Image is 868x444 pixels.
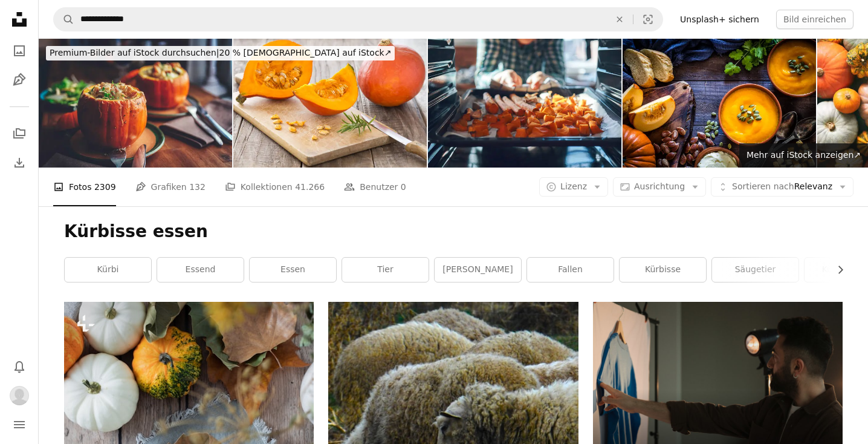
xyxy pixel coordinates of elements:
img: Überbacken mit Käse in einen Kürbis Kürbisrisotto [39,39,232,168]
button: Lizenz [539,177,608,197]
span: Mehr auf iStock anzeigen ↗ [747,150,861,160]
a: Tier [342,258,429,282]
a: Fotos [7,39,31,63]
span: 0 [401,180,406,194]
a: kürbisse [620,258,706,282]
button: Benachrichtigungen [7,354,31,379]
span: Sortieren nach [732,181,794,191]
img: Avatar von Benutzer Christine Boussios [10,386,29,405]
span: 20 % [DEMOGRAPHIC_DATA] auf iStock ↗ [50,48,391,57]
form: Finden Sie Bildmaterial auf der ganzen Webseite [53,7,663,31]
button: Bild einreichen [776,10,853,29]
span: 132 [189,180,206,194]
button: Profil [7,384,31,408]
a: essend [157,258,244,282]
span: Ausrichtung [634,181,685,191]
img: Kürbissuppe mit Zutaten auf rustikalen Holztisch [623,39,816,168]
button: Liste nach rechts verschieben [829,258,843,282]
button: Ausrichtung [613,177,706,197]
h1: Kürbisse essen [64,221,843,243]
a: Kollektionen 41.266 [225,168,325,206]
a: Essen [250,258,336,282]
button: Löschen [606,8,633,31]
a: Benutzer 0 [344,168,406,206]
a: Kollektionen [7,122,31,146]
span: Lizenz [560,181,587,191]
a: Kürbi [65,258,151,282]
a: Grafiken 132 [135,168,206,206]
a: Mehr auf iStock anzeigen↗ [739,143,868,168]
button: Sortieren nachRelevanz [711,177,853,197]
a: Säugetier [712,258,798,282]
span: 41.266 [295,180,325,194]
img: Kürbisse im Ofen rösten [428,39,621,168]
span: Relevanz [732,181,832,193]
a: Premium-Bilder auf iStock durchsuchen|20 % [DEMOGRAPHIC_DATA] auf iStock↗ [39,39,402,68]
a: Grafiken [7,68,31,92]
a: Bisherige Downloads [7,151,31,175]
button: Unsplash suchen [54,8,74,31]
a: fallen [527,258,614,282]
a: [PERSON_NAME] [435,258,521,282]
a: Unsplash+ sichern [673,10,766,29]
span: Premium-Bilder auf iStock durchsuchen | [50,48,219,57]
button: Visuelle Suche [633,8,662,31]
img: In Scheiben geschnittenen Hokkaido Kürbis auf einem Holzbrett [233,39,427,168]
button: Menü [7,413,31,437]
